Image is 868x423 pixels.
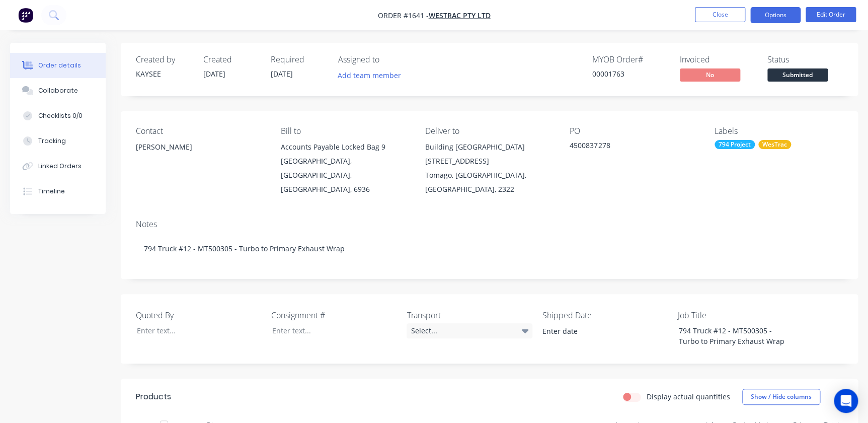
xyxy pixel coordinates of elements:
button: Edit Order [806,7,856,22]
div: 4500837278 [570,140,695,154]
div: Created [203,55,259,64]
div: WesTrac [758,140,791,149]
button: Add team member [333,68,407,82]
label: Transport [407,309,532,321]
label: Quoted By [136,309,262,321]
div: KAYSEE [136,68,191,79]
span: Submitted [767,68,828,81]
span: Order #1641 - [378,11,429,20]
div: Notes [136,220,843,229]
button: Show / Hide columns [742,389,820,405]
div: [GEOGRAPHIC_DATA], [GEOGRAPHIC_DATA], [GEOGRAPHIC_DATA], 6936 [280,154,409,196]
div: 794 Truck #12 - MT500305 - Turbo to Primary Exhaust Wrap [136,233,843,264]
div: Tracking [38,136,66,146]
div: Linked Orders [38,162,82,171]
span: No [680,68,740,81]
span: [DATE] [203,69,225,79]
button: Tracking [10,128,106,154]
img: Factory [18,8,33,23]
label: Job Title [678,309,804,321]
label: Shipped Date [542,309,668,321]
button: Submitted [767,68,828,84]
div: 00001763 [592,68,668,79]
div: Accounts Payable Locked Bag 9 [280,140,409,154]
a: WesTrac Pty Ltd [429,11,491,20]
div: Deliver to [425,126,554,136]
div: Required [271,55,326,64]
div: 794 Truck #12 - MT500305 - Turbo to Primary Exhaust Wrap [670,323,796,348]
div: MYOB Order # [592,55,668,64]
div: Building [GEOGRAPHIC_DATA][STREET_ADDRESS] [425,140,554,168]
div: Assigned to [338,55,439,64]
div: PO [570,126,698,136]
button: Order details [10,53,106,78]
div: Status [767,55,843,64]
div: Created by [136,55,191,64]
div: Contact [136,126,264,136]
button: Options [750,7,801,23]
div: 794 Project [715,140,755,149]
div: Accounts Payable Locked Bag 9[GEOGRAPHIC_DATA], [GEOGRAPHIC_DATA], [GEOGRAPHIC_DATA], 6936 [280,140,409,196]
div: Order details [38,61,81,70]
div: Timeline [38,187,65,196]
div: Invoiced [680,55,755,64]
button: Linked Orders [10,154,106,179]
div: [PERSON_NAME] [136,140,264,172]
div: Collaborate [38,86,78,95]
div: Select... [407,323,532,338]
span: [DATE] [271,69,293,79]
label: Consignment # [271,309,397,321]
label: Display actual quantities [647,391,730,402]
div: Open Intercom Messenger [834,389,858,413]
div: Products [136,391,171,403]
div: [PERSON_NAME] [136,140,264,154]
div: Checklists 0/0 [38,111,83,120]
button: Timeline [10,179,106,204]
button: Close [695,7,745,22]
input: Enter date [535,324,661,339]
button: Collaborate [10,78,106,103]
button: Add team member [338,68,407,82]
div: Tomago, [GEOGRAPHIC_DATA], [GEOGRAPHIC_DATA], 2322 [425,168,554,196]
button: Checklists 0/0 [10,103,106,128]
div: Labels [715,126,843,136]
div: Bill to [280,126,409,136]
div: Building [GEOGRAPHIC_DATA][STREET_ADDRESS]Tomago, [GEOGRAPHIC_DATA], [GEOGRAPHIC_DATA], 2322 [425,140,554,196]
